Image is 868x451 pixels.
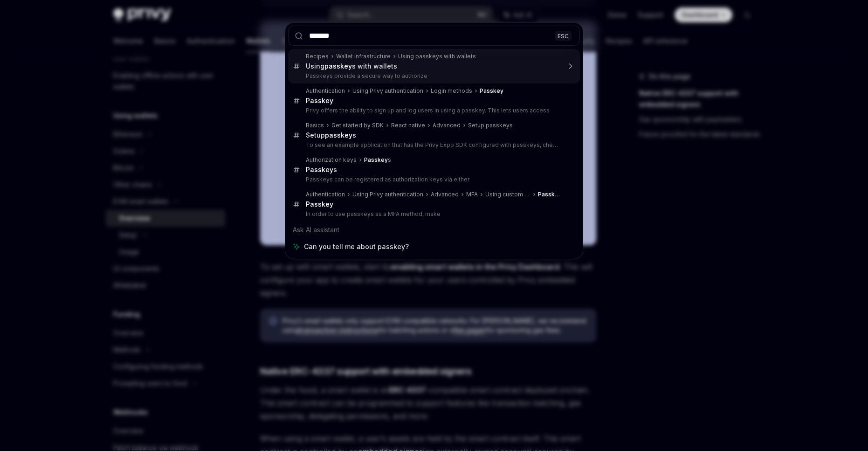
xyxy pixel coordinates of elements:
[306,72,560,80] p: Passkeys provide a secure way to authorize
[288,222,580,238] div: Ask AI assistant
[324,62,352,70] b: passkey
[306,176,560,183] p: Passkeys can be registered as authorization keys via either
[555,31,572,41] div: ESC
[306,131,356,139] div: Setup s
[306,107,560,114] p: Privy offers the ability to sign up and log users in using a passkey. This lets users access
[480,87,503,94] b: Passkey
[466,191,478,198] div: MFA
[306,191,345,198] div: Authentication
[306,141,560,149] p: To see an example application that has the Privy Expo SDK configured with passkeys, check out our E
[364,156,391,164] div: s
[336,53,391,60] div: Wallet infrastructure
[306,97,333,104] b: Passkey
[431,191,459,198] div: Advanced
[306,156,357,164] div: Authorization keys
[391,122,425,129] div: React native
[352,191,423,198] div: Using Privy authentication
[306,166,333,173] b: Passkey
[352,87,423,95] div: Using Privy authentication
[398,53,476,60] div: Using passkeys with wallets
[306,62,397,70] div: Using s with wallets
[538,191,562,198] b: Passkey
[331,122,384,129] div: Get started by SDK
[306,122,324,129] div: Basics
[306,200,333,208] b: Passkey
[306,210,560,218] p: In order to use passkeys as a MFA method, make
[306,87,345,95] div: Authentication
[325,131,352,139] b: passkey
[306,53,329,60] div: Recipes
[485,191,530,198] div: Using custom UIs
[306,166,337,174] div: s
[468,122,513,129] div: Setup passkeys
[431,87,472,95] div: Login methods
[364,156,388,163] b: Passkey
[304,242,409,251] span: Can you tell me about passkey?
[433,122,461,129] div: Advanced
